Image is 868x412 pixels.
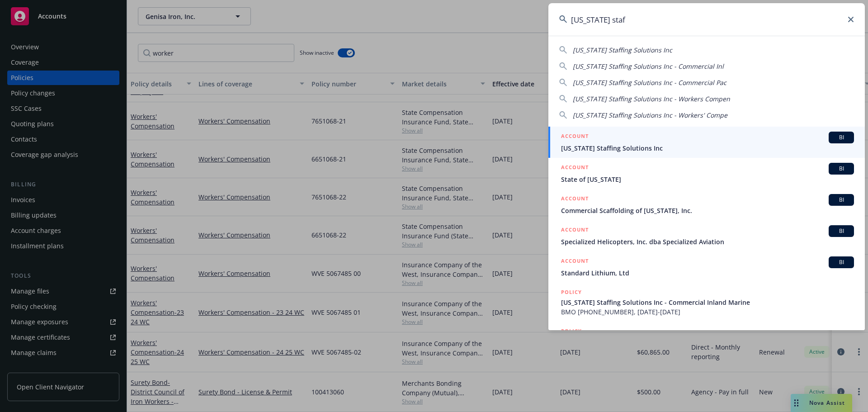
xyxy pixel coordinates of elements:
a: POLICY [548,322,865,360]
h5: POLICY [561,327,582,336]
span: BI [832,227,850,235]
span: State of [US_STATE] [561,175,854,184]
span: Commercial Scaffolding of [US_STATE], Inc. [561,206,854,215]
a: ACCOUNTBIState of [US_STATE] [548,158,865,189]
span: [US_STATE] Staffing Solutions Inc - Commercial Inl [573,62,724,71]
span: [US_STATE] Staffing Solutions Inc - Workers' Compe [573,111,727,119]
h5: ACCOUNT [561,163,589,174]
span: Specialized Helicopters, Inc. dba Specialized Aviation [561,237,854,246]
span: [US_STATE] Staffing Solutions Inc [573,46,672,54]
h5: ACCOUNT [561,225,589,236]
span: [US_STATE] Staffing Solutions Inc [561,143,854,153]
span: [US_STATE] Staffing Solutions Inc - Commercial Pac [573,78,726,87]
h5: ACCOUNT [561,132,589,142]
input: Search... [548,3,865,36]
h5: ACCOUNT [561,256,589,267]
a: ACCOUNTBISpecialized Helicopters, Inc. dba Specialized Aviation [548,220,865,251]
a: POLICY[US_STATE] Staffing Solutions Inc - Commercial Inland MarineBMO [PHONE_NUMBER], [DATE]-[DATE] [548,283,865,322]
span: [US_STATE] Staffing Solutions Inc - Workers Compen [573,95,730,103]
span: BI [832,196,850,204]
span: BMO [PHONE_NUMBER], [DATE]-[DATE] [561,307,854,317]
h5: POLICY [561,288,582,297]
span: BI [832,258,850,266]
span: BI [832,133,850,142]
a: ACCOUNTBIStandard Lithium, Ltd [548,251,865,283]
span: [US_STATE] Staffing Solutions Inc - Commercial Inland Marine [561,298,854,307]
h5: ACCOUNT [561,194,589,205]
a: ACCOUNTBICommercial Scaffolding of [US_STATE], Inc. [548,189,865,220]
span: BI [832,165,850,173]
span: Standard Lithium, Ltd [561,268,854,278]
a: ACCOUNTBI[US_STATE] Staffing Solutions Inc [548,127,865,158]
